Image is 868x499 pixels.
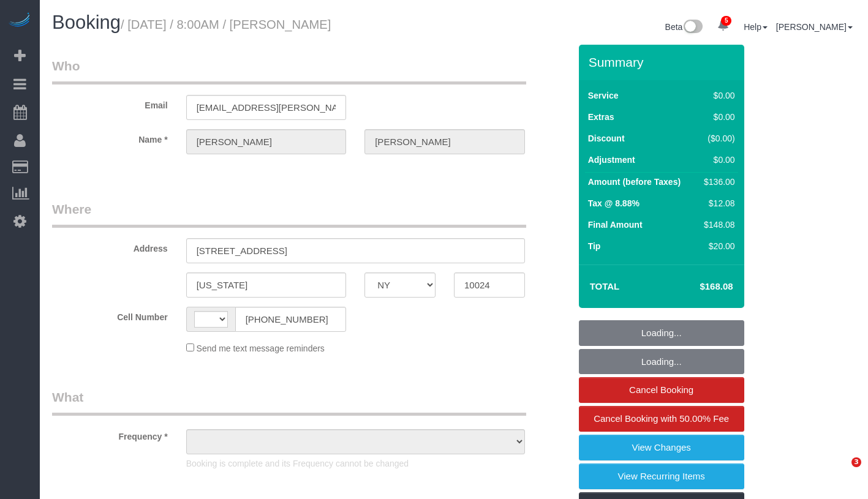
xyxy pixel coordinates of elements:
[579,406,744,432] a: Cancel Booking with 50.00% Fee
[699,132,734,144] div: ($0.00)
[665,22,703,32] a: Beta
[52,388,526,416] legend: What
[7,12,32,29] img: Automaid Logo
[699,197,734,209] div: $12.08
[52,57,526,84] legend: Who
[579,377,744,403] a: Cancel Booking
[43,129,177,146] label: Name *
[699,111,734,123] div: $0.00
[579,463,744,489] a: View Recurring Items
[588,197,640,209] label: Tax @ 8.88%
[186,129,347,154] input: First Name
[588,176,681,188] label: Amount (before Taxes)
[711,12,735,39] a: 5
[52,12,121,33] span: Booking
[43,307,177,323] label: Cell Number
[235,307,347,332] input: Cell Number
[186,272,347,298] input: City
[454,272,525,298] input: Zip Code
[588,240,601,252] label: Tip
[43,95,177,111] label: Email
[197,343,325,353] span: Send me text message reminders
[776,22,853,32] a: [PERSON_NAME]
[364,129,525,154] input: Last Name
[43,426,177,443] label: Frequency *
[851,457,861,467] span: 3
[744,22,768,32] a: Help
[588,154,635,166] label: Adjustment
[588,132,625,144] label: Discount
[699,240,734,252] div: $20.00
[699,89,734,102] div: $0.00
[721,16,731,26] span: 5
[663,282,733,292] h4: $168.08
[590,281,620,291] strong: Total
[588,89,619,102] label: Service
[588,219,643,231] label: Final Amount
[43,238,177,255] label: Address
[186,457,525,470] p: Booking is complete and its Frequency cannot be changed
[699,219,734,231] div: $148.08
[589,55,738,69] h3: Summary
[186,95,347,120] input: Email
[699,176,734,188] div: $136.00
[699,154,734,166] div: $0.00
[588,111,614,123] label: Extras
[52,200,526,228] legend: Where
[594,413,729,424] span: Cancel Booking with 50.00% Fee
[826,457,856,487] iframe: Intercom live chat
[682,20,703,36] img: New interface
[579,435,744,460] a: View Changes
[121,18,331,31] small: / [DATE] / 8:00AM / [PERSON_NAME]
